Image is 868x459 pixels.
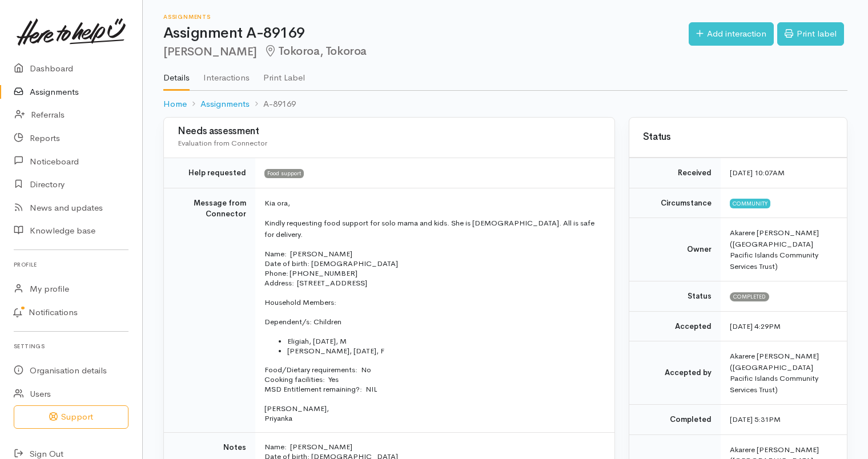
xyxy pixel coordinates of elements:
[643,132,833,143] h3: Status
[629,188,721,218] td: Circumstance
[730,199,770,208] span: Community
[163,58,190,91] a: Details
[264,169,304,178] span: Food support
[264,404,601,413] p: [PERSON_NAME],
[250,98,296,111] li: A-89169
[629,405,721,435] td: Completed
[163,25,689,42] h1: Assignment A-89169
[287,346,601,356] li: [PERSON_NAME], [DATE], F
[629,218,721,281] td: Owner
[264,198,601,209] p: Kia ora,
[163,91,847,118] nav: breadcrumb
[730,292,769,301] span: Completed
[264,365,601,394] p: Food/Dietary requirements: No Cooking facilities: Yes MSD Entitlement remaining?: NIL
[689,22,774,46] a: Add interaction
[264,297,601,307] p: Household Members:
[629,281,721,312] td: Status
[264,413,601,423] p: Priyanka
[264,249,601,278] p: Name: [PERSON_NAME] Date of birth: [DEMOGRAPHIC_DATA] Phone: [PHONE_NUMBER]
[730,414,781,424] time: [DATE] 5:31PM
[629,311,721,341] td: Accepted
[164,188,255,433] td: Message from Connector
[264,278,601,288] p: Address: [STREET_ADDRESS]
[730,168,785,178] time: [DATE] 10:07AM
[629,341,721,405] td: Accepted by
[163,98,187,111] a: Home
[721,341,847,405] td: Akarere [PERSON_NAME] ([GEOGRAPHIC_DATA] Pacific Islands Community Services Trust)
[178,126,601,137] h3: Needs assessment
[14,405,128,429] button: Support
[14,257,128,272] h6: Profile
[287,336,601,346] li: Eligiah, [DATE], M
[730,228,819,271] span: Akarere [PERSON_NAME] ([GEOGRAPHIC_DATA] Pacific Islands Community Services Trust)
[163,45,689,58] h2: [PERSON_NAME]
[264,44,367,58] span: Tokoroa, Tokoroa
[200,98,250,111] a: Assignments
[263,58,305,90] a: Print Label
[14,339,128,354] h6: Settings
[777,22,844,46] a: Print label
[203,58,250,90] a: Interactions
[264,218,601,240] p: Kindly requesting food support for solo mama and kids. She is [DEMOGRAPHIC_DATA]. All is safe for...
[164,158,255,188] td: Help requested
[178,138,267,148] span: Evaluation from Connector
[163,14,689,20] h6: Assignments
[629,158,721,188] td: Received
[730,321,781,331] time: [DATE] 4:29PM
[264,317,601,327] p: Dependent/s: Children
